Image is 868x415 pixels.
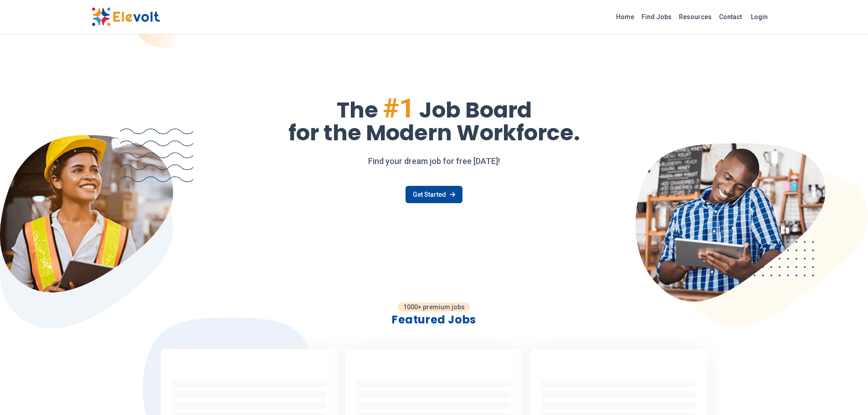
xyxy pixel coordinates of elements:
[92,7,160,26] img: Elevolt
[406,186,462,203] a: Get Started
[675,10,715,24] a: Resources
[383,92,415,124] span: #1
[612,10,638,24] a: Home
[745,8,773,26] a: Login
[638,10,675,24] a: Find Jobs
[715,10,745,24] a: Contact
[92,95,777,144] h1: The Job Board for the Modern Workforce.
[92,155,777,168] p: Find your dream job for free [DATE]!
